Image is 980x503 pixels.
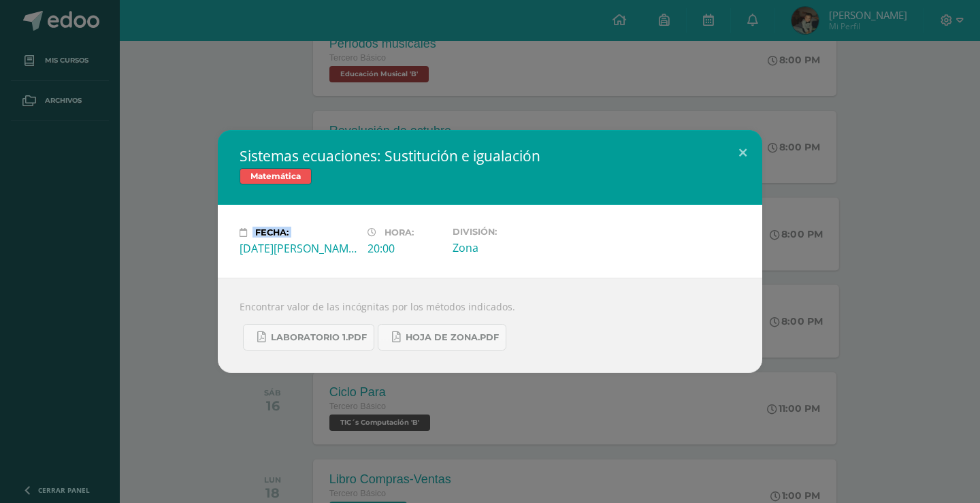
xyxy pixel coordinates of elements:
[385,227,414,238] span: Hora:
[723,130,762,176] button: Close (Esc)
[453,240,570,255] div: Zona
[243,324,374,351] a: Laboratorio 1.pdf
[255,227,289,238] span: Fecha:
[378,324,506,351] a: Hoja de zona.pdf
[240,168,312,184] span: Matemática
[218,278,762,373] div: Encontrar valor de las incógnitas por los métodos indicados.
[271,332,367,343] span: Laboratorio 1.pdf
[240,146,740,165] h2: Sistemas ecuaciones: Sustitución e igualación
[240,241,357,256] div: [DATE][PERSON_NAME]
[453,227,570,237] label: División:
[406,332,499,343] span: Hoja de zona.pdf
[367,241,442,256] div: 20:00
